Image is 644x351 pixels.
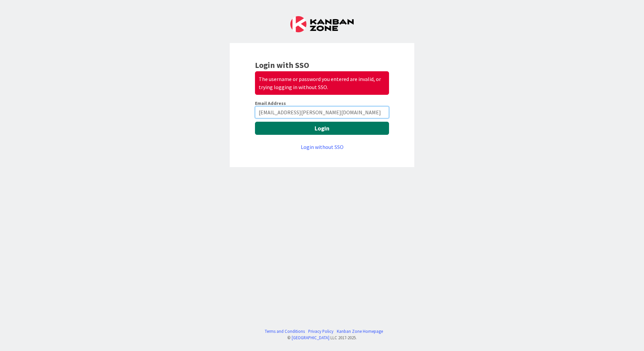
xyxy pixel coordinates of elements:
a: [GEOGRAPHIC_DATA] [292,335,329,340]
a: Privacy Policy [308,328,333,335]
a: Login without SSO [301,144,344,150]
b: Login with SSO [255,60,309,70]
img: Kanban Zone [290,16,354,32]
div: © LLC 2017- 2025 . [261,335,383,341]
a: Terms and Conditions [265,328,305,335]
label: Email Address [255,100,286,106]
div: The username or password you entered are invalid, or trying logging in without SSO. [255,71,389,95]
a: Kanban Zone Homepage [337,328,383,335]
button: Login [255,122,389,135]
